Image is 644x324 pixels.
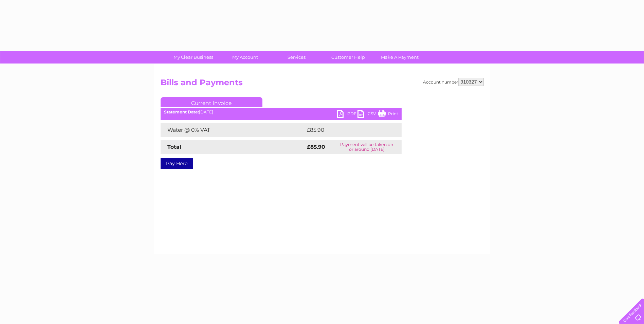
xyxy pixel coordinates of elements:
[269,51,325,64] a: Services
[161,123,305,137] td: Water @ 0% VAT
[337,110,357,120] a: PDF
[165,51,221,64] a: My Clear Business
[161,158,193,169] a: Pay Here
[164,109,199,114] b: Statement Date:
[378,110,398,120] a: Print
[161,97,262,107] a: Current Invoice
[217,51,273,64] a: My Account
[167,144,181,150] strong: Total
[372,51,428,64] a: Make A Payment
[305,123,388,137] td: £85.90
[357,110,378,120] a: CSV
[307,144,325,150] strong: £85.90
[161,110,402,114] div: [DATE]
[332,140,402,154] td: Payment will be taken on or around [DATE]
[161,78,484,91] h2: Bills and Payments
[423,78,484,86] div: Account number
[320,51,376,64] a: Customer Help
